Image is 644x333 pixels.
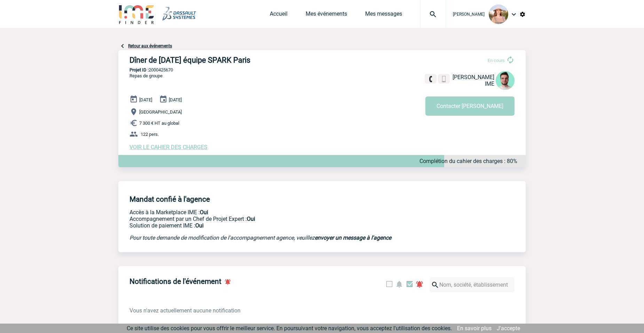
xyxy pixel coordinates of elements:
[497,325,520,332] a: J'accepte
[169,97,182,102] span: [DATE]
[129,56,338,64] h3: Dîner de [DATE] équipe SPARK Paris
[129,277,221,286] h4: Notifications de l'événement
[129,216,418,222] p: Prestation payante
[128,44,172,48] a: Retour aux événements
[129,73,163,78] span: Repas de groupe
[441,76,447,82] img: portable.png
[129,307,241,314] span: Vous n'avez actuellement aucune notification
[127,325,452,332] span: Ce site utilise des cookies pour vous offrir le meilleur service. En poursuivant votre navigation...
[453,74,494,80] span: [PERSON_NAME]
[129,209,418,216] p: Accès à la Marketplace IME :
[139,109,182,115] span: [GEOGRAPHIC_DATA]
[139,97,152,102] span: [DATE]
[139,121,179,126] span: 7 300 € HT au global
[129,195,210,203] h4: Mandat confié à l'agence
[118,4,155,24] img: IME-Finder
[200,209,208,216] b: Oui
[129,234,391,241] em: Pour toute demande de modification de l'accompagnement agence, veuillez
[270,10,288,20] a: Accueil
[315,234,391,241] a: envoyer un message à l'agence
[129,67,149,72] b: Projet ID :
[427,76,434,82] img: fixe.png
[118,67,526,72] p: 2000425670
[485,80,494,87] span: IME
[247,216,255,222] b: Oui
[496,71,515,90] img: 121547-2.png
[141,132,159,137] span: 122 pers.
[365,10,402,20] a: Mes messages
[489,5,508,24] img: 121668-0.PNG
[453,12,485,17] span: [PERSON_NAME]
[129,222,418,229] p: Conformité aux process achat client, Prise en charge de la facturation, Mutualisation de plusieur...
[306,10,347,20] a: Mes événements
[425,96,515,116] button: Contacter [PERSON_NAME]
[488,58,505,63] span: En cours
[129,144,207,150] a: VOIR LE CAHIER DES CHARGES
[457,325,492,332] a: En savoir plus
[195,222,204,229] b: Oui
